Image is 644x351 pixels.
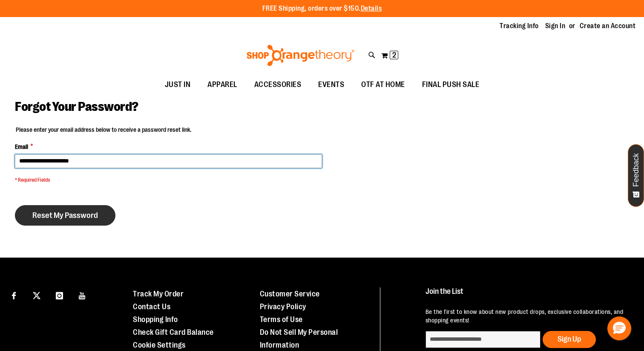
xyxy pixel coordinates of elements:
a: Sign In [545,21,566,31]
span: EVENTS [318,75,344,94]
span: APPAREL [207,75,237,94]
input: enter email [425,331,540,348]
a: Visit our Facebook page [6,287,21,302]
span: FINAL PUSH SALE [422,75,480,94]
span: Feedback [632,153,640,187]
a: Details [361,5,382,12]
span: * Required Fields [15,177,322,184]
span: OTF AT HOME [361,75,405,94]
button: Hello, have a question? Let’s chat. [607,316,631,340]
a: Track My Order [133,290,184,298]
span: ACCESSORIES [254,75,302,94]
a: APPAREL [199,75,246,95]
a: EVENTS [310,75,353,95]
span: Forgot Your Password? [15,99,138,114]
img: Twitter [33,292,40,299]
a: Create an Account [580,21,636,31]
span: 2 [392,51,396,59]
a: Contact Us [133,302,170,311]
legend: Please enter your email address below to receive a password reset link. [15,125,192,134]
span: JUST IN [165,75,191,94]
a: Tracking Info [500,21,539,31]
a: Terms of Use [260,315,303,324]
p: Be the first to know about new product drops, exclusive collaborations, and shopping events! [425,307,627,325]
img: Shop Orangetheory [245,45,356,66]
a: ACCESSORIES [246,75,310,95]
button: Reset My Password [15,205,115,226]
a: Cookie Settings [133,341,186,349]
a: Visit our Youtube page [75,287,90,302]
span: Sign Up [558,335,581,343]
a: FINAL PUSH SALE [414,75,488,95]
button: Feedback - Show survey [628,144,644,207]
a: JUST IN [156,75,199,95]
span: Reset My Password [32,211,98,220]
a: Visit our Instagram page [52,287,67,302]
a: Shopping Info [133,315,178,324]
a: Check Gift Card Balance [133,328,214,336]
button: Sign Up [543,331,596,348]
a: Visit our X page [29,287,44,302]
a: OTF AT HOME [353,75,414,95]
a: Do Not Sell My Personal Information [260,328,338,349]
a: Privacy Policy [260,302,306,311]
h4: Join the List [425,287,627,303]
a: Customer Service [260,290,320,298]
span: Email [15,142,28,151]
p: FREE Shipping, orders over $150. [262,4,382,14]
